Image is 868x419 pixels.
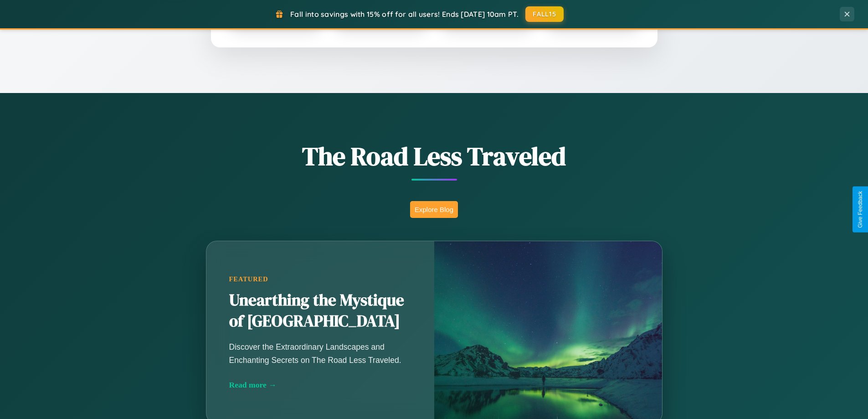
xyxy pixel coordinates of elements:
p: Discover the Extraordinary Landscapes and Enchanting Secrets on The Road Less Traveled. [229,341,411,366]
button: Explore Blog [410,201,458,218]
h2: Unearthing the Mystique of [GEOGRAPHIC_DATA] [229,290,411,332]
span: Fall into savings with 15% off for all users! Ends [DATE] 10am PT. [290,10,519,19]
div: Read more → [229,380,411,390]
div: Give Feedback [857,191,863,228]
button: FALL15 [525,6,564,22]
div: Featured [229,275,411,283]
h1: The Road Less Traveled [161,139,708,174]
